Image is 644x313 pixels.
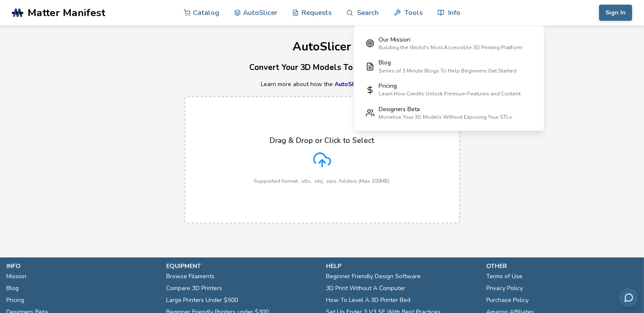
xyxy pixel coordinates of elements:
a: Beginner Friendly Design Software [326,271,421,282]
a: Purchase Policy [486,294,529,306]
div: Series of 3 Minute Blogs To Help Beginners Get Started [379,68,516,74]
a: Our MissionBuilding the World's Most Accessible 3D Printing Platform [360,32,538,55]
a: Large Printers Under $500 [166,294,238,306]
p: Supported format: .stls, .obj, .zips, folders (Max 100MB) [254,178,390,184]
a: Mission [6,271,26,282]
p: info [6,262,158,271]
span: Matter Manifest [28,7,105,19]
p: equipment [166,262,318,271]
a: AutoSlicer [335,80,365,88]
a: Designers BetaMonetize Your 3D Models Without Exposing Your STLs [360,101,538,125]
button: Sign In [599,5,632,21]
a: Pricing [6,294,24,306]
a: Browse Filaments [166,271,215,282]
a: 3D Print Without A Computer [326,282,406,294]
div: Learn How Credits Unlock Premium Features and Content [379,91,521,97]
div: Monetize Your 3D Models Without Exposing Your STLs [379,114,512,120]
div: Pricing [379,83,521,89]
div: Our Mission [379,36,522,43]
a: Blog [6,282,19,294]
p: other [486,262,638,271]
div: Designers Beta [379,106,512,113]
a: How To Level A 3D Printer Bed [326,294,411,306]
a: Privacy Policy [486,282,523,294]
a: Terms of Use [486,271,522,282]
p: Drag & Drop or Click to Select [270,136,374,145]
a: Compare 3D Printers [166,282,222,294]
a: BlogSeries of 3 Minute Blogs To Help Beginners Get Started [360,55,538,78]
p: help [326,262,478,271]
a: PricingLearn How Credits Unlock Premium Features and Content [360,78,538,101]
div: Blog [379,59,516,66]
button: Send feedback via email [619,288,638,307]
div: Building the World's Most Accessible 3D Printing Platform [379,45,522,50]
